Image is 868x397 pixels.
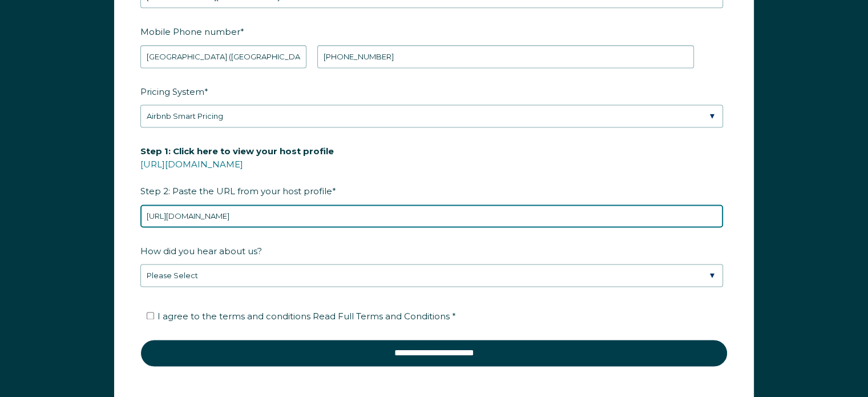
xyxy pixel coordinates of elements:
span: Step 2: Paste the URL from your host profile [140,142,334,200]
input: airbnb.com/users/show/12345 [140,204,723,227]
a: Read Full Terms and Conditions [310,311,452,322]
span: Read Full Terms and Conditions [313,311,450,322]
span: Pricing System [140,83,204,101]
span: Mobile Phone number [140,23,240,41]
span: I agree to the terms and conditions [158,311,456,322]
input: I agree to the terms and conditions Read Full Terms and Conditions * [147,312,154,319]
span: How did you hear about us? [140,242,262,260]
span: Step 1: Click here to view your host profile [140,142,334,160]
a: [URL][DOMAIN_NAME] [140,159,243,170]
